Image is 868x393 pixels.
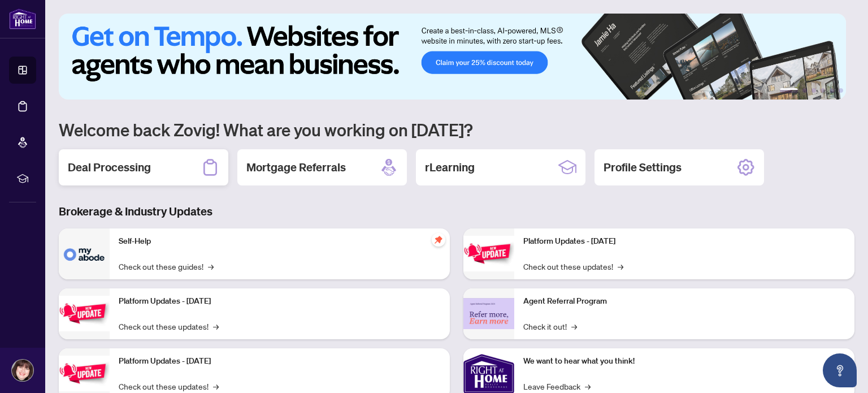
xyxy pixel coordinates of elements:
[68,159,151,175] h2: Deal Processing
[213,320,219,332] span: →
[59,296,110,331] img: Platform Updates - September 16, 2025
[463,298,514,329] img: Agent Referral Program
[523,380,591,392] a: Leave Feedback→
[523,355,845,368] p: We want to hear what you think!
[59,204,854,219] h3: Brokerage & Industry Updates
[585,380,591,392] span: →
[12,360,33,381] img: Profile Icon
[119,260,214,273] a: Check out these guides!→
[523,260,623,273] a: Check out these updates!→
[802,88,807,93] button: 2
[59,228,110,279] img: Self-Help
[604,159,682,175] h2: Profile Settings
[208,260,214,273] span: →
[119,295,441,308] p: Platform Updates - [DATE]
[780,88,798,93] button: 1
[119,320,219,332] a: Check out these updates!→
[618,260,623,273] span: →
[119,380,219,392] a: Check out these updates!→
[213,380,219,392] span: →
[811,88,816,93] button: 3
[463,236,514,271] img: Platform Updates - June 23, 2025
[830,88,834,93] button: 5
[823,353,857,387] button: Open asap
[59,356,110,391] img: Platform Updates - July 21, 2025
[425,159,475,175] h2: rLearning
[839,88,843,93] button: 6
[523,235,845,248] p: Platform Updates - [DATE]
[246,159,346,175] h2: Mortgage Referrals
[119,235,441,248] p: Self-Help
[571,320,577,332] span: →
[59,119,854,140] h1: Welcome back Zovig! What are you working on [DATE]?
[9,8,36,29] img: logo
[523,295,845,308] p: Agent Referral Program
[432,233,445,247] span: pushpin
[523,320,577,332] a: Check it out!→
[119,355,441,368] p: Platform Updates - [DATE]
[59,14,846,100] img: Slide 0
[821,88,825,93] button: 4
